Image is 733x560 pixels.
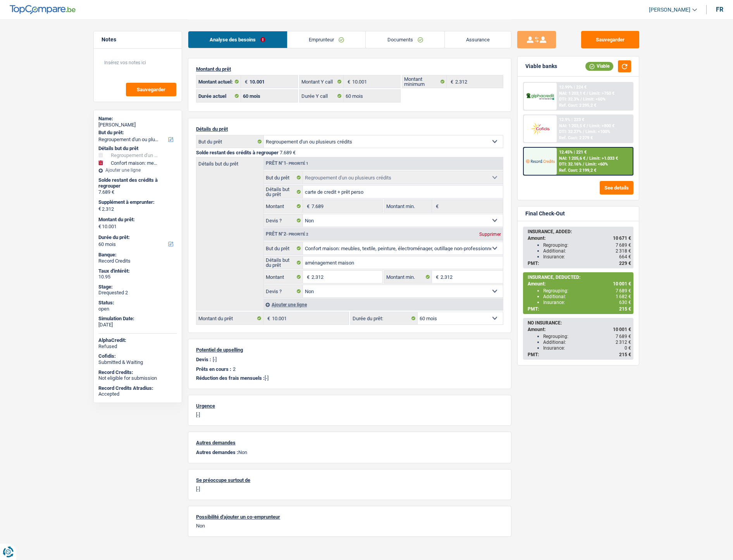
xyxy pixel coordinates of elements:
span: DTI: 32.16% [559,162,582,167]
span: DTI: 32.3% [559,97,579,102]
span: Autres demandes : [196,449,238,455]
div: Amount: [528,236,631,241]
span: 10 001 € [613,327,631,332]
label: Montant du prêt [196,312,263,324]
img: Record Credits [526,154,554,168]
div: Status: [98,300,177,306]
div: INSURANCE, DEDUCTED: [528,275,631,280]
span: NAI: 1 203,5 € [559,123,585,128]
div: Additional: [543,340,631,345]
span: 10 671 € [613,236,631,241]
span: 1 682 € [616,294,631,299]
label: Détails but du prêt [264,256,303,269]
p: Non [196,449,503,455]
div: 7.689 € [98,189,177,195]
label: Durée actuel [196,90,241,102]
div: Stage: [98,284,177,290]
span: - Priorité 1 [286,161,308,166]
label: But du prêt: [98,130,176,136]
div: 12.9% | 223 € [559,117,584,122]
span: / [583,129,584,134]
div: Regrouping: [543,334,631,339]
span: 215 € [619,352,631,357]
span: 7.689 € [280,150,296,155]
span: Sauvegarder [137,87,165,92]
p: 2 [233,366,236,372]
span: Limit: >800 € [589,123,614,128]
h5: Notes [102,36,174,43]
div: Insurance: [543,300,631,305]
span: 215 € [619,306,631,312]
div: Name: [98,116,177,122]
p: Urgence [196,403,503,409]
p: Se préoccupe surtout de [196,477,503,483]
div: 12.45% | 221 € [559,150,587,155]
span: Limit: >750 € [589,91,614,96]
span: 0 € [625,345,631,351]
div: Simulation Date: [98,316,177,322]
div: Prêt n°1 [264,161,310,166]
span: € [344,75,352,88]
label: Montant minimum [402,75,447,88]
button: See details [600,181,633,195]
div: Record Credits Atradius: [98,385,177,391]
div: [DATE] [98,322,177,328]
a: Analyse des besoins [188,31,287,48]
div: Submitted & Waiting [98,359,177,365]
div: Viable [585,62,613,70]
div: Amount: [528,281,631,287]
span: € [241,75,249,88]
label: Durée Y call [299,90,344,102]
p: Potentiel de upselling [196,347,503,353]
img: AlphaCredit [526,92,554,101]
div: Prêt n°2 [264,232,310,237]
label: Montant du prêt: [98,217,176,223]
label: Durée du prêt: [351,312,418,324]
label: Montant Y call [299,75,344,88]
p: [-] [213,357,217,362]
div: Ref. Cost: 2 295,2 € [559,103,596,108]
span: / [580,97,582,102]
div: Additional: [543,294,631,299]
label: But du prêt [264,171,303,184]
div: Final Check-Out [525,210,565,217]
span: Limit: <60% [585,162,608,167]
span: Réduction des frais mensuels : [196,375,265,381]
span: DTI: 32.27% [559,129,582,134]
a: Assurance [445,31,511,48]
span: € [98,206,101,212]
label: But du prêt [264,242,303,254]
label: Montant [264,200,303,212]
div: Drequested 2 [98,290,177,296]
span: NAI: 1 205,6 € [559,156,585,161]
span: 7 689 € [616,334,631,339]
a: Emprunteur [287,31,366,48]
div: Regrouping: [543,288,631,294]
div: 12.99% | 224 € [559,85,587,90]
div: Insurance: [543,254,631,260]
span: € [303,271,311,283]
p: Non [196,523,503,529]
img: Cofidis [526,121,554,136]
span: [PERSON_NAME] [649,7,690,13]
label: Détails but du prêt [264,186,303,198]
label: Montant actuel: [196,75,241,88]
span: Solde restant des crédits à regrouper [196,150,279,155]
div: Supprimer [477,232,503,237]
div: AlphaCredit: [98,337,177,343]
div: Ajouter une ligne [263,299,503,310]
span: - Priorité 2 [286,232,308,236]
label: But du prêt [196,135,264,148]
div: Détails but du prêt [98,145,177,152]
span: € [303,200,311,212]
span: 2 312 € [616,340,631,345]
label: Devis ? [264,214,303,227]
span: / [587,156,588,161]
span: 664 € [619,254,631,260]
div: Insurance: [543,345,631,351]
p: Détails du prêt [196,126,503,132]
span: € [263,312,272,324]
div: Not eligible for submission [98,375,177,381]
span: 10 001 € [613,281,631,287]
label: Montant min. [384,271,432,283]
